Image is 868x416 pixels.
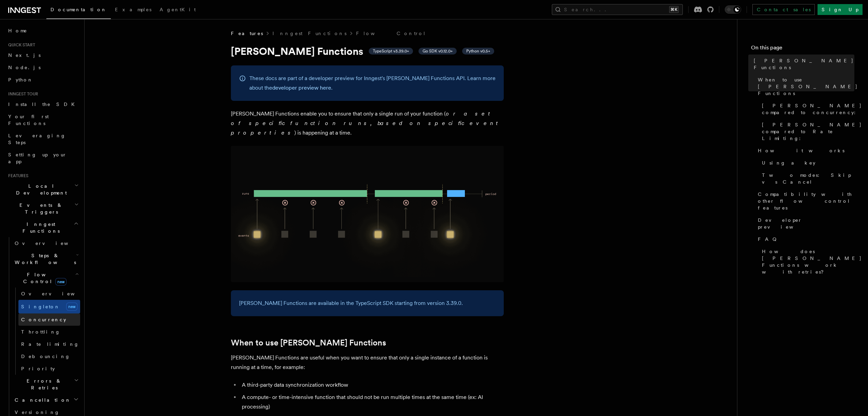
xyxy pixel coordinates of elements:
[8,152,67,164] span: Setting up your app
[5,199,80,218] button: Events & Triggers
[5,173,28,179] span: Features
[12,397,71,403] span: Cancellation
[754,57,854,71] span: [PERSON_NAME] Functions
[239,298,496,308] p: [PERSON_NAME] Functions are available in the TypeScript SDK starting from version 3.39.0.
[5,221,74,234] span: Inngest Functions
[15,241,85,246] span: Overview
[240,392,504,412] li: A compute- or time-intensive function that should not be run multiple times at the same time (ex:...
[21,354,70,359] span: Debouncing
[5,149,80,168] a: Setting up your app
[12,237,80,249] a: Overview
[5,98,80,110] a: Install the SDK
[423,48,453,54] span: Go SDK v0.12.0+
[240,380,504,390] li: A third-party data synchronization workflow
[66,303,77,311] span: new
[759,169,854,188] a: Two modes: Skip vs Cancel
[249,74,496,93] p: These docs are part of a developer preview for Inngest's [PERSON_NAME] Functions API. Learn more ...
[231,110,501,136] em: or a set of specific function runs, based on specific event properties
[272,84,331,91] a: developer preview here
[8,65,41,70] span: Node.js
[21,341,79,347] span: Rate limiting
[356,30,426,37] a: Flow Control
[758,217,854,230] span: Developer preview
[8,52,41,58] span: Next.js
[156,2,200,18] a: AgentKit
[5,129,80,149] a: Leveraging Steps
[755,188,854,214] a: Compatibility with other flow control features
[18,313,80,326] a: Concurrency
[18,338,80,350] a: Rate limiting
[755,74,854,99] a: When to use [PERSON_NAME] Functions
[18,363,80,375] a: Priority
[755,233,854,245] a: FAQ
[21,329,60,335] span: Throttling
[751,44,854,55] h4: On this page
[759,245,854,278] a: How does [PERSON_NAME] Functions work with retries?
[8,102,79,107] span: Install the SDK
[46,2,111,19] a: Documentation
[762,102,862,116] span: [PERSON_NAME] compared to concurrency:
[8,27,27,34] span: Home
[231,30,263,37] span: Features
[111,2,156,18] a: Examples
[755,144,854,157] a: How it works
[466,48,490,54] span: Python v0.5+
[12,252,76,266] span: Steps & Workflows
[231,338,386,348] a: When to use [PERSON_NAME] Functions
[758,191,854,211] span: Compatibility with other flow control features
[115,7,151,12] span: Examples
[8,133,66,145] span: Leveraging Steps
[50,7,107,12] span: Documentation
[231,45,504,57] h1: [PERSON_NAME] Functions
[669,6,679,13] kbd: ⌘K
[18,350,80,363] a: Debouncing
[762,159,815,166] span: Using a key
[12,268,80,288] button: Flow Controlnew
[373,48,409,54] span: TypeScript v3.39.0+
[5,61,80,74] a: Node.js
[5,218,80,237] button: Inngest Functions
[18,300,80,313] a: Singletonnew
[5,91,38,97] span: Inngest tour
[12,271,75,285] span: Flow Control
[12,375,80,394] button: Errors & Retries
[55,278,67,286] span: new
[12,378,74,391] span: Errors & Retries
[5,202,74,215] span: Events & Triggers
[762,121,862,142] span: [PERSON_NAME] compared to Rate Limiting:
[12,394,80,406] button: Cancellation
[15,410,60,415] span: Versioning
[21,366,55,371] span: Priority
[21,304,60,309] span: Singleton
[758,76,858,97] span: When to use [PERSON_NAME] Functions
[21,317,66,322] span: Concurrency
[5,42,35,48] span: Quick start
[231,353,504,372] p: [PERSON_NAME] Functions are useful when you want to ensure that only a single instance of a funct...
[762,172,854,185] span: Two modes: Skip vs Cancel
[273,30,347,37] a: Inngest Functions
[755,214,854,233] a: Developer preview
[21,291,91,296] span: Overview
[752,4,815,15] a: Contact sales
[12,288,80,375] div: Flow Controlnew
[552,4,683,15] button: Search...⌘K
[818,4,863,15] a: Sign Up
[725,5,741,14] button: Toggle dark mode
[231,109,504,138] p: [PERSON_NAME] Functions enable you to ensure that only a single run of your function ( ) is happe...
[12,249,80,268] button: Steps & Workflows
[5,110,80,129] a: Your first Functions
[8,77,33,82] span: Python
[18,326,80,338] a: Throttling
[5,180,80,199] button: Local Development
[18,288,80,300] a: Overview
[758,236,780,243] span: FAQ
[5,49,80,61] a: Next.js
[762,248,862,275] span: How does [PERSON_NAME] Functions work with retries?
[5,74,80,86] a: Python
[751,55,854,74] a: [PERSON_NAME] Functions
[160,7,196,12] span: AgentKit
[5,183,74,196] span: Local Development
[5,25,80,37] a: Home
[759,157,854,169] a: Using a key
[231,146,504,282] img: Singleton Functions only process one run at a time.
